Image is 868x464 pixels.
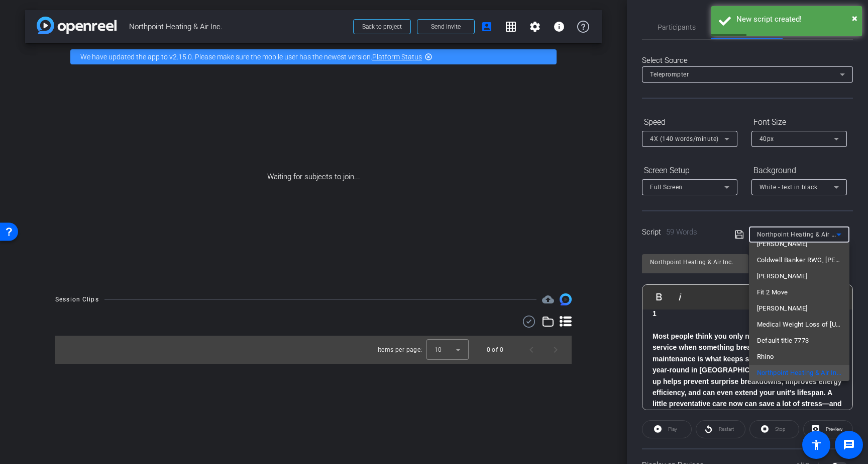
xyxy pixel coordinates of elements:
span: [PERSON_NAME] [757,270,808,282]
span: Rhino [757,351,774,363]
span: [PERSON_NAME] [757,302,808,315]
button: Close [852,11,857,26]
span: Default title 7773 [757,335,809,347]
span: Fit 2 Move [757,286,788,298]
span: Medical Weight Loss of [US_STATE] [757,319,841,331]
span: × [852,12,857,24]
span: Coldwell Banker RWG, [PERSON_NAME] Group [757,254,841,266]
span: [PERSON_NAME] [757,238,808,250]
span: Northpoint Heating & Air Inc. [757,367,841,379]
div: New script created! [736,14,854,25]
